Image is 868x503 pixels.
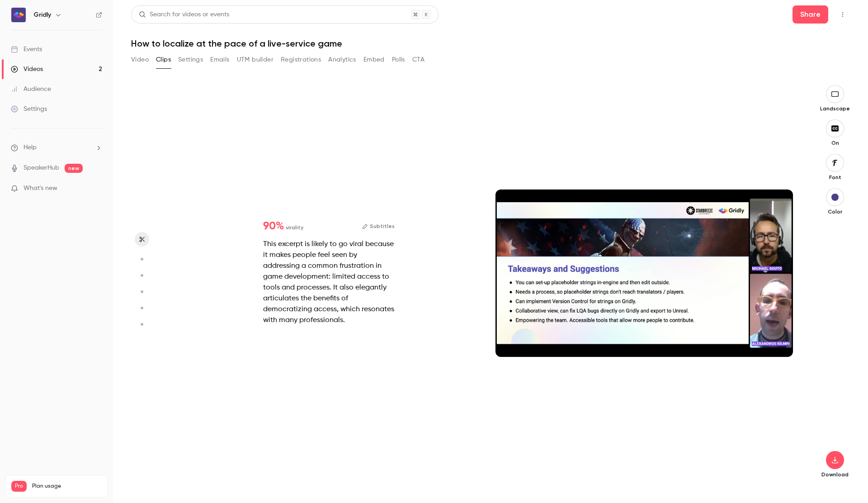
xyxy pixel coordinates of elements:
button: Video [131,52,149,67]
img: website_grey.svg [14,24,22,31]
button: Polls [392,52,405,67]
div: Search for videos or events [139,10,229,19]
div: Domain: [DOMAIN_NAME] [24,24,99,31]
button: Registrations [281,52,321,67]
div: Keywords by Traffic [100,53,152,59]
p: Font [821,174,849,181]
p: Landscape [820,105,850,112]
button: Emails [210,52,229,67]
div: Audience [11,85,51,94]
p: Download [821,471,849,478]
div: v 4.0.25 [25,14,44,22]
img: tab_keywords_by_traffic_grey.svg [90,52,97,60]
h1: How to localize at the pace of a live-service game [131,38,850,49]
button: CTA [412,52,425,67]
p: Color [821,208,849,215]
span: Help [24,143,37,152]
button: Analytics [328,52,356,67]
span: Pro [11,481,27,492]
span: new [65,164,83,173]
div: Domain Overview [34,53,81,59]
img: tab_domain_overview_orange.svg [24,52,32,60]
div: Events [11,45,42,54]
div: Settings [11,104,47,114]
h6: Gridly [33,10,51,19]
span: Plan usage [32,483,102,490]
span: 90 % [263,221,284,232]
button: Top Bar Actions [835,7,850,22]
div: Videos [11,65,43,74]
span: virality [286,223,303,232]
a: SpeakerHub [24,163,59,173]
button: Share [793,5,828,24]
iframe: Noticeable Trigger [91,185,102,193]
p: On [821,139,849,147]
div: This excerpt is likely to go viral because it makes people feel seen by addressing a common frust... [263,239,395,326]
button: Settings [178,52,203,67]
button: UTM builder [237,52,274,67]
img: logo_orange.svg [14,14,22,22]
li: help-dropdown-opener [11,143,102,152]
button: Subtitles [362,221,395,232]
button: Embed [363,52,385,67]
span: What's new [24,184,57,193]
img: Gridly [11,8,26,22]
button: Clips [156,52,171,67]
